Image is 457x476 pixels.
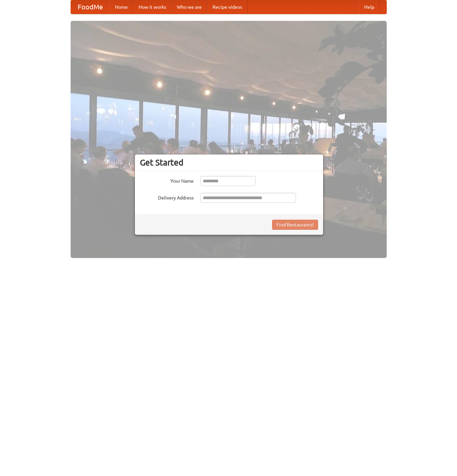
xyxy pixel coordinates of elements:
[272,220,318,230] button: Find Restaurants!
[140,176,194,184] label: Your Name
[359,0,380,14] a: Help
[172,0,207,14] a: Who we are
[71,0,110,14] a: FoodMe
[140,157,318,168] h3: Get Started
[207,0,247,14] a: Recipe videos
[110,0,133,14] a: Home
[140,193,194,201] label: Delivery Address
[133,0,172,14] a: How it works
